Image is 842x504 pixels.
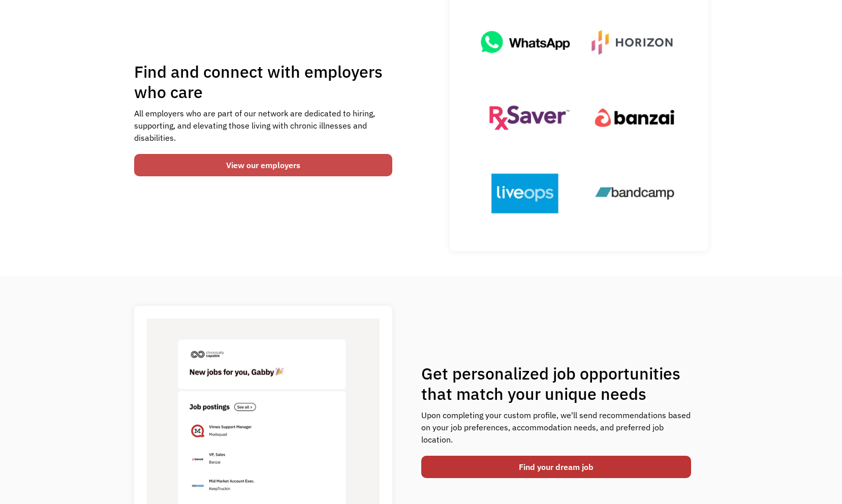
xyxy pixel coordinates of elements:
[134,154,393,176] a: View our employers
[421,409,692,446] div: Upon completing your custom profile, we'll send recommendations based on your job preferences, ac...
[134,61,393,102] h1: Find and connect with employers who care
[421,456,692,478] a: Find your dream job
[134,107,393,144] div: All employers who are part of our network are dedicated to hiring, supporting, and elevating thos...
[421,363,692,404] h1: Get personalized job opportunities that match your unique needs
